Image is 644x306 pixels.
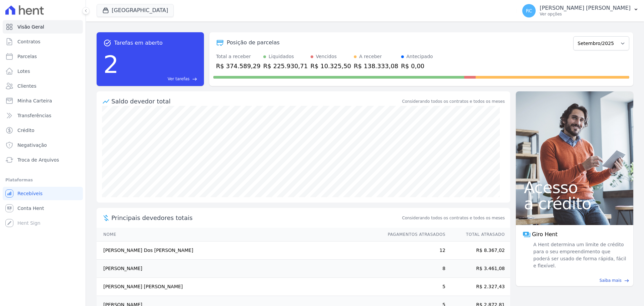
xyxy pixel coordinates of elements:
[381,228,446,242] th: Pagamentos Atrasados
[3,50,83,63] a: Parcelas
[216,61,261,71] div: R$ 374.589,29
[381,278,446,296] td: 5
[5,176,80,184] div: Plataformas
[111,213,401,222] span: Principais devedores totais
[216,53,261,60] div: Total a receber
[192,77,197,82] span: east
[3,187,83,200] a: Recebíveis
[599,277,622,283] span: Saiba mais
[97,4,174,17] button: [GEOGRAPHIC_DATA]
[103,39,111,47] span: task_alt
[17,53,37,60] span: Parcelas
[17,157,59,163] span: Troca de Arquivos
[526,8,532,13] span: RC
[168,76,190,82] span: Ver tarefas
[3,94,83,107] a: Minha Carteira
[381,260,446,278] td: 8
[532,241,627,269] span: A Hent determina um limite de crédito para o seu empreendimento que poderá ser usado de forma ráp...
[316,53,337,60] div: Vencidos
[111,97,401,106] div: Saldo devedor total
[446,242,510,260] td: R$ 8.367,02
[354,61,398,71] div: R$ 138.333,08
[17,190,43,197] span: Recebíveis
[3,124,83,137] a: Crédito
[3,64,83,78] a: Lotes
[446,278,510,296] td: R$ 2.327,43
[97,260,381,278] td: [PERSON_NAME]
[97,228,381,242] th: Nome
[3,79,83,93] a: Clientes
[402,98,505,104] div: Considerando todos os contratos e todos os meses
[401,61,433,71] div: R$ 0,00
[114,39,163,47] span: Tarefas em aberto
[3,20,83,34] a: Visão Geral
[524,195,625,212] span: a crédito
[17,97,52,104] span: Minha Carteira
[532,230,557,238] span: Giro Hent
[540,11,631,17] p: Ver opções
[3,109,83,122] a: Transferências
[3,153,83,167] a: Troca de Arquivos
[227,39,280,47] div: Posição de parcelas
[407,53,433,60] div: Antecipado
[263,61,308,71] div: R$ 225.930,71
[17,24,44,30] span: Visão Geral
[17,142,47,148] span: Negativação
[17,127,35,134] span: Crédito
[17,112,51,119] span: Transferências
[269,53,294,60] div: Liquidados
[3,138,83,152] a: Negativação
[517,1,644,20] button: RC [PERSON_NAME] [PERSON_NAME] Ver opções
[103,47,119,82] div: 2
[624,278,629,283] span: east
[121,76,197,82] a: Ver tarefas east
[3,202,83,215] a: Conta Hent
[3,35,83,48] a: Contratos
[97,278,381,296] td: [PERSON_NAME] [PERSON_NAME]
[540,5,631,11] p: [PERSON_NAME] [PERSON_NAME]
[17,83,36,89] span: Clientes
[446,260,510,278] td: R$ 3.461,08
[524,179,625,195] span: Acesso
[97,242,381,260] td: [PERSON_NAME] Dos [PERSON_NAME]
[17,68,30,75] span: Lotes
[311,61,351,71] div: R$ 10.325,50
[381,242,446,260] td: 12
[17,38,40,45] span: Contratos
[520,277,629,283] a: Saiba mais east
[359,53,382,60] div: A receber
[17,205,44,212] span: Conta Hent
[402,215,505,221] span: Considerando todos os contratos e todos os meses
[446,228,510,242] th: Total Atrasado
